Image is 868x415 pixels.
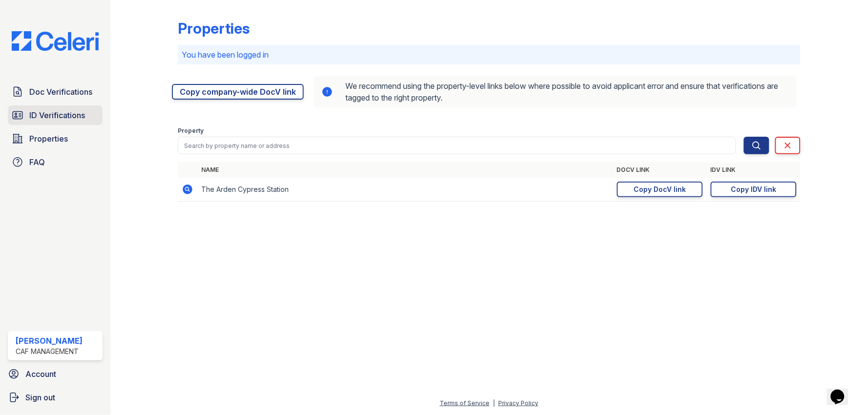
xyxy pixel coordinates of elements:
input: Search by property name or address [178,137,736,154]
img: CE_Logo_Blue-a8612792a0a2168367f1c8372b55b34899dd931a85d93a1a3d3e32e68fde9ad4.png [4,31,106,51]
span: Sign out [25,392,55,403]
div: | [493,399,495,407]
div: Copy DocV link [634,185,686,194]
div: Copy IDV link [731,185,776,194]
a: Copy company-wide DocV link [172,84,304,100]
div: [PERSON_NAME] [16,335,83,347]
a: FAQ [8,152,103,172]
th: DocV Link [613,162,707,178]
a: Copy IDV link [711,182,797,197]
div: Properties [178,20,250,37]
span: ID Verifications [29,109,85,121]
iframe: chat widget [827,376,858,405]
a: Privacy Policy [498,399,538,407]
span: Doc Verifications [29,86,92,98]
a: Copy DocV link [617,182,703,197]
a: Sign out [4,388,106,407]
a: Properties [8,129,103,148]
a: Account [4,364,106,384]
span: Account [25,368,56,380]
p: You have been logged in [182,49,797,61]
a: ID Verifications [8,105,103,125]
span: FAQ [29,156,45,168]
div: We recommend using the property-level links below where possible to avoid applicant error and ens... [314,76,797,107]
th: Name [197,162,613,178]
div: CAF Management [16,347,83,356]
a: Terms of Service [440,399,489,407]
th: IDV Link [707,162,801,178]
td: The Arden Cypress Station [197,178,613,202]
label: Property [178,127,204,135]
span: Properties [29,133,68,145]
a: Doc Verifications [8,82,103,102]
